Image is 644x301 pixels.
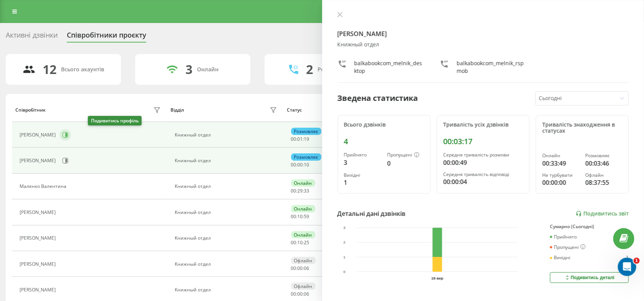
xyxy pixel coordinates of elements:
span: 01 [298,136,303,142]
div: Книжный отдел [338,41,629,48]
div: [PERSON_NAME] [20,132,58,138]
div: : : [291,214,310,219]
text: 3 [343,225,346,230]
div: : : [291,162,310,168]
div: : : [291,137,310,142]
div: Вихідні [344,173,381,178]
div: 3 [344,158,381,167]
div: 00:33:49 [542,159,579,168]
div: Онлайн [291,205,315,212]
div: Офлайн [585,173,622,178]
span: 00 [298,265,303,271]
div: : : [291,291,310,297]
div: Онлайн [291,231,315,238]
div: Прийнято [344,152,381,158]
div: [PERSON_NAME] [20,158,58,163]
div: Розмовляють [318,66,355,73]
span: 10 [298,213,303,220]
span: 00 [291,265,296,271]
div: 1 [344,178,381,187]
div: Маленко Валентина [20,184,68,189]
a: Подивитись звіт [576,211,629,217]
div: Книжный отдел [175,262,279,267]
div: Офлайн [291,257,316,264]
div: Детальні дані дзвінків [338,209,406,218]
div: 00:00:04 [443,177,523,186]
div: Книжный отдел [175,158,279,163]
div: balkabookcom_melnik_desktop [354,59,424,75]
span: 06 [304,291,310,297]
div: 4 [344,137,424,146]
h4: [PERSON_NAME] [338,29,629,38]
div: Книжный отдел [175,235,279,241]
div: Зведена статистика [338,92,418,104]
div: Подивитись профіль [88,116,142,126]
div: Тривалість усіх дзвінків [443,122,523,128]
div: Співробітник [15,107,46,113]
text: 0 [343,270,346,274]
div: Пропущені [387,152,424,158]
span: 00 [298,291,303,297]
span: 00 [291,136,296,142]
span: 00 [291,188,296,194]
div: Відділ [171,107,184,113]
div: [PERSON_NAME] [20,262,58,267]
div: 2 [306,62,313,77]
div: Середня тривалість відповіді [443,172,523,177]
span: 1 [634,258,640,264]
div: Подивитись деталі [564,275,614,281]
span: 10 [304,161,310,168]
div: [PERSON_NAME] [20,287,58,293]
div: : : [291,240,310,245]
div: Офлайн [291,283,316,290]
span: 25 [304,239,310,246]
div: Статус [287,107,302,113]
span: 33 [304,188,310,194]
div: 00:00:00 [542,178,579,187]
div: Пропущені [550,244,586,250]
div: 00:03:17 [443,137,523,146]
div: Тривалість знаходження в статусах [542,122,622,135]
span: 00 [291,161,296,168]
div: balkabookcom_melnik_rspmob [457,59,526,75]
div: 0 [387,159,424,168]
div: Онлайн [542,153,579,158]
div: Вихідні [550,255,570,260]
span: 00 [298,161,303,168]
button: Подивитись деталі [550,272,629,283]
div: Книжный отдел [175,287,279,293]
text: 19 вер [431,276,444,280]
span: 06 [304,265,310,271]
div: Розмовляє [585,153,622,158]
div: Не турбувати [542,173,579,178]
div: : : [291,266,310,271]
div: Всього дзвінків [344,122,424,128]
div: Всього акаунтів [61,66,104,73]
div: Прийнято [550,234,577,240]
span: 00 [291,213,296,220]
div: [PERSON_NAME] [20,235,58,241]
span: 10 [298,239,303,246]
span: 19 [304,136,310,142]
div: Онлайн [197,66,219,73]
div: Книжный отдел [175,210,279,215]
div: Середня тривалість розмови [443,152,523,158]
div: 12 [43,62,57,77]
div: Книжный отдел [175,184,279,189]
text: 2 [343,240,346,245]
div: 00:00:49 [443,158,523,167]
div: 00:03:46 [585,159,622,168]
div: 3 [185,62,192,77]
div: 08:37:55 [585,178,622,187]
div: Книжный отдел [175,132,279,138]
div: Розмовляє [291,128,321,135]
div: : : [291,188,310,194]
span: 00 [291,239,296,246]
div: Активні дзвінки [6,31,58,43]
span: 59 [304,213,310,220]
div: Сумарно (Сьогодні) [550,224,629,229]
div: Розмовляє [291,153,321,161]
text: 1 [343,255,346,259]
div: 1 [626,255,629,260]
div: [PERSON_NAME] [20,210,58,215]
